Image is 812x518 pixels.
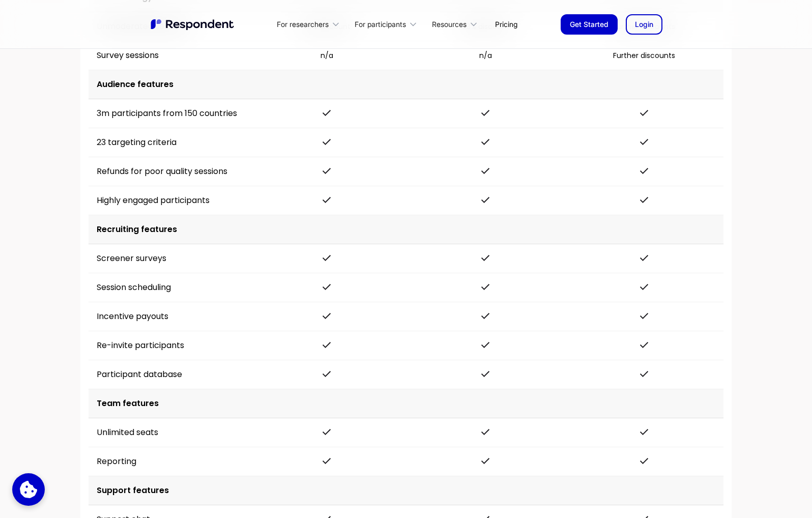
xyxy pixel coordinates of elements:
[89,244,247,273] td: Screener surveys
[406,41,565,70] td: n/a
[89,447,247,476] td: Reporting
[89,418,247,447] td: Unlimited seats
[277,19,329,30] div: For researchers
[247,41,406,70] td: n/a
[565,41,723,70] td: Further discounts
[89,360,247,389] td: Participant database
[89,99,247,128] td: 3m participants from 150 countries
[89,70,723,99] td: Audience features
[89,128,247,157] td: 23 targeting criteria
[626,14,662,35] a: Login
[89,186,247,215] td: Highly engaged participants
[89,302,247,331] td: Incentive payouts
[89,273,247,302] td: Session scheduling
[89,41,247,70] td: Survey sessions
[89,215,723,244] td: Recruiting features
[271,12,349,36] div: For researchers
[355,19,406,30] div: For participants
[150,18,236,31] a: home
[89,157,247,186] td: Refunds for poor quality sessions
[89,476,723,505] td: Support features
[150,18,236,31] img: Untitled UI logotext
[89,389,723,418] td: Team features
[432,19,467,30] div: Resources
[349,12,426,36] div: For participants
[487,12,526,36] a: Pricing
[89,331,247,360] td: Re-invite participants
[426,12,487,36] div: Resources
[561,14,618,35] a: Get Started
